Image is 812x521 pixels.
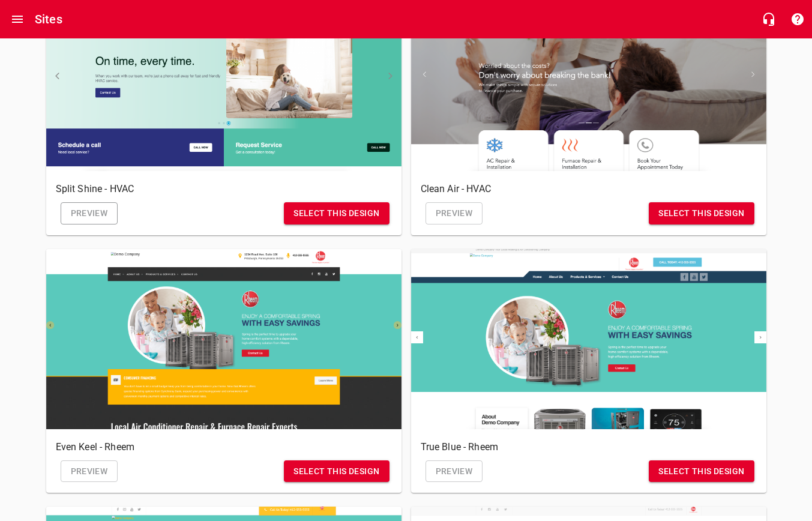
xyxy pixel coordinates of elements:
[649,460,754,483] button: Select this design
[426,202,483,224] a: Preview
[421,181,757,197] h6: Clean Air - HVAC
[71,206,108,221] span: Preview
[3,5,32,34] button: Open drawer
[71,464,108,479] span: Preview
[426,460,483,483] a: Preview
[411,249,766,429] div: True Blue - Rheem
[61,460,118,483] a: Preview
[35,10,62,29] h6: Sites
[56,181,392,197] h6: Split Shine - HVAC
[284,202,389,224] button: Select this design
[436,464,473,479] span: Preview
[754,5,783,34] button: Live Chat
[421,439,757,456] h6: True Blue - Rheem
[658,464,744,479] span: Select this design
[783,5,812,34] button: Support Portal
[649,202,754,224] button: Select this design
[658,206,744,221] span: Select this design
[293,464,379,479] span: Select this design
[61,202,118,224] a: Preview
[56,439,392,456] h6: Even Keel - Rheem
[46,249,401,429] div: Even Keel - Rheem
[436,206,473,221] span: Preview
[293,206,379,221] span: Select this design
[284,460,389,483] button: Select this design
